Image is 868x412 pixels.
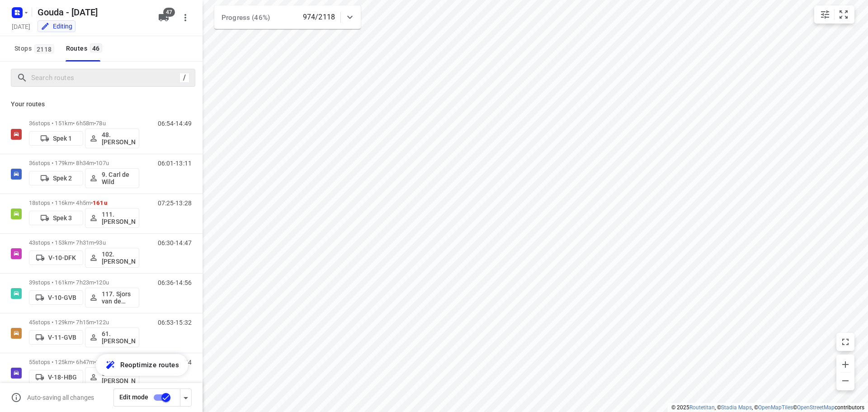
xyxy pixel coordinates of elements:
[8,21,34,32] h5: Project date
[29,319,139,326] p: 45 stops • 129km • 7h15m
[158,239,192,246] p: 06:30-14:47
[29,330,83,345] button: V-11-GVB
[816,5,834,24] button: Map settings
[94,239,96,246] span: •
[689,404,715,411] a: Routetitan
[102,330,135,345] p: 61.[PERSON_NAME]
[102,211,135,225] p: 111.[PERSON_NAME]
[48,294,76,301] p: V-10-GVB
[96,120,105,127] span: 78u
[29,211,83,225] button: Spek 3
[29,131,83,146] button: Spek 1
[96,160,109,166] span: 107u
[41,22,72,31] div: You are currently in edit mode.
[835,5,853,24] button: Fit zoom
[94,160,96,166] span: •
[29,359,139,365] p: 55 stops • 125km • 6h47m
[180,392,191,403] div: Driver app settings
[85,327,139,347] button: 61.[PERSON_NAME]
[120,359,179,371] span: Reoptimize routes
[96,359,109,365] span: 114u
[119,393,148,401] span: Edit mode
[48,334,76,341] p: V-11-GVB
[85,208,139,228] button: 111.[PERSON_NAME]
[96,279,109,286] span: 120u
[179,73,189,83] div: /
[214,5,361,29] div: Progress (46%)974/2118
[27,394,94,401] p: Auto-saving all changes
[48,374,77,381] p: V-18-HBG
[29,279,139,286] p: 39 stops • 161km • 7h23m
[11,99,192,109] p: Your routes
[53,135,72,142] p: Spek 1
[96,354,188,376] button: Reoptimize routes
[14,43,57,54] span: Stops
[222,14,270,22] span: Progress (46%)
[721,404,752,411] a: Stadia Maps
[29,120,139,127] p: 36 stops • 151km • 6h58m
[96,239,105,246] span: 93u
[53,214,72,222] p: Spek 3
[29,239,139,246] p: 43 stops • 153km • 7h31m
[91,199,93,206] span: •
[94,319,96,326] span: •
[671,404,864,411] li: © 2025 , © , © © contributors
[85,248,139,268] button: 102.[PERSON_NAME]
[29,251,83,265] button: V-10-DFK
[93,199,107,206] span: 161u
[96,319,109,326] span: 122u
[102,290,135,305] p: 117. Sjors van de Brande
[85,128,139,148] button: 48.[PERSON_NAME]
[94,279,96,286] span: •
[34,5,151,19] h5: Rename
[85,168,139,188] button: 9. Carl de Wild
[158,279,192,286] p: 06:36-14:56
[94,120,96,127] span: •
[29,160,139,166] p: 36 stops • 179km • 8h34m
[85,288,139,308] button: 117. Sjors van de Brande
[158,199,192,207] p: 07:25-13:28
[303,12,335,23] p: 974/2118
[29,370,83,384] button: V-18-HBG
[31,71,179,85] input: Search routes
[53,175,72,182] p: Spek 2
[158,319,192,326] p: 06:53-15:32
[102,131,135,146] p: 48.[PERSON_NAME]
[155,9,173,27] button: 47
[66,43,105,54] div: Routes
[158,120,192,127] p: 06:54-14:49
[29,199,139,206] p: 18 stops • 116km • 4h5m
[29,171,83,185] button: Spek 2
[48,254,76,261] p: V-10-DFK
[34,44,54,53] span: 2118
[758,404,793,411] a: OpenMapTiles
[94,359,96,365] span: •
[797,404,835,411] a: OpenStreetMap
[102,251,135,265] p: 102.[PERSON_NAME]
[102,171,135,185] p: 9. Carl de Wild
[90,43,102,52] span: 46
[158,160,192,167] p: 06:01-13:11
[102,370,135,384] p: 85.[PERSON_NAME]
[29,290,83,305] button: V-10-GVB
[814,5,854,24] div: small contained button group
[85,367,139,387] button: 85.[PERSON_NAME]
[163,8,175,17] span: 47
